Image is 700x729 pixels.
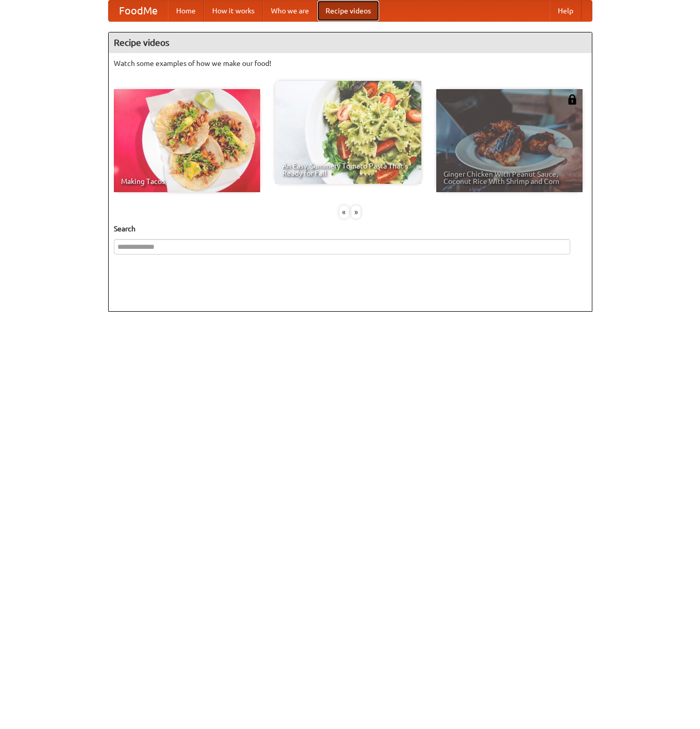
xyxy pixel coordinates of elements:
h5: Search [114,224,587,234]
a: FoodMe [109,1,168,21]
div: « [339,206,349,218]
h4: Recipe videos [109,32,592,53]
a: Home [168,1,204,21]
a: Help [550,1,582,21]
span: An Easy, Summery Tomato Pasta That's Ready for Fall [282,162,414,177]
a: Who we are [263,1,317,21]
a: An Easy, Summery Tomato Pasta That's Ready for Fall [275,81,421,184]
a: Recipe videos [317,1,379,21]
a: Making Tacos [114,89,260,192]
span: Making Tacos [121,178,253,185]
a: How it works [204,1,263,21]
p: Watch some examples of how we make our food! [114,58,587,69]
img: 483408.png [567,94,577,105]
div: » [351,206,361,218]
